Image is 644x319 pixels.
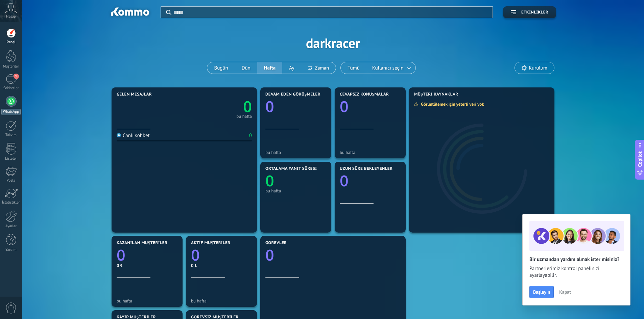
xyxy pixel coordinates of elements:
[529,65,547,71] span: Kurulum
[117,245,177,265] a: 0
[265,245,274,265] text: 0
[184,96,252,117] a: 0
[117,132,150,139] div: Canlı sohbet
[529,256,623,263] h2: Bir uzmandan yardım almak ister misiniz?
[1,109,21,115] div: WhatsApp
[265,188,326,193] div: bu hafta
[14,74,19,79] span: 1
[529,265,623,279] span: Partnerlerimiz kontrol panelinizi ayarlayabilir.
[265,150,326,155] div: bu hafta
[191,245,252,265] a: 0
[1,248,21,252] div: Yardım
[414,92,458,97] span: Müşteri Kaynaklar
[414,101,489,107] div: Görüntülemek için yeterli veri yok
[207,62,235,74] button: Bugün
[503,6,556,18] button: Etkinlikler
[340,150,401,155] div: bu hafta
[1,201,21,205] div: İstatistikler
[249,132,252,139] div: 0
[340,166,392,171] span: Uzun süre bekleyenler
[117,245,125,265] text: 0
[117,298,177,303] div: bu hafta
[191,245,200,265] text: 0
[301,62,336,74] button: Zaman
[257,62,283,74] button: Hafta
[265,245,401,265] a: 0
[1,179,21,183] div: Posta
[265,170,274,191] text: 0
[366,62,415,74] button: Kullanıcı seçin
[1,133,21,137] div: Takvim
[117,263,177,268] div: 0 ₺
[556,287,574,297] button: Kapat
[529,286,554,298] button: Başlayın
[1,157,21,161] div: Listeler
[265,96,274,117] text: 0
[117,92,152,97] span: Gelen mesajlar
[340,96,349,117] text: 0
[191,241,230,245] span: Aktif müşteriler
[340,92,389,97] span: Cevapsız konuşmalar
[191,263,252,268] div: 0 ₺
[282,62,301,74] button: Ay
[371,63,405,73] span: Kullanıcı seçin
[1,86,21,90] div: Sohbetler
[533,290,550,294] span: Başlayın
[236,115,252,118] div: bu hafta
[235,62,257,74] button: Dün
[341,62,366,74] button: Tümü
[1,224,21,229] div: Ayarlar
[265,166,317,171] span: Ortalama yanıt süresi
[243,96,252,117] text: 0
[6,15,16,19] span: Hesap
[1,64,21,69] div: Müşteriler
[117,241,167,245] span: Kazanılan müşteriler
[265,92,320,97] span: Devam eden görüşmeler
[1,40,21,45] div: Panel
[637,151,643,167] span: Copilot
[117,133,121,137] img: Canlı sohbet
[265,241,287,245] span: Görevler
[521,10,548,15] span: Etkinlikler
[191,298,252,303] div: bu hafta
[559,290,571,294] span: Kapat
[340,170,349,191] text: 0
